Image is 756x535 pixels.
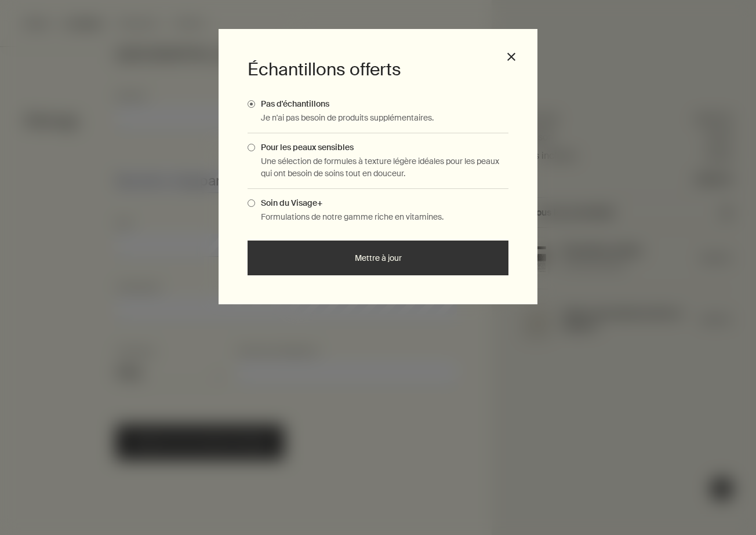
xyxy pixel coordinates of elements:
h3: Échantillons offerts [248,58,508,81]
p: Une sélection de formules à texture légère idéales pour les peaux qui ont besoin de soins tout en... [261,155,508,180]
span: Pas d'échantillons [255,99,329,109]
button: Mettre à jour [248,241,508,275]
button: close [506,52,517,62]
span: Soin du Visage+ [255,198,322,208]
p: Formulations de notre gamme riche en vitamines. [261,211,508,223]
span: Pour les peaux sensibles [255,142,354,152]
p: Je n'ai pas besoin de produits supplémentaires. [261,112,508,124]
